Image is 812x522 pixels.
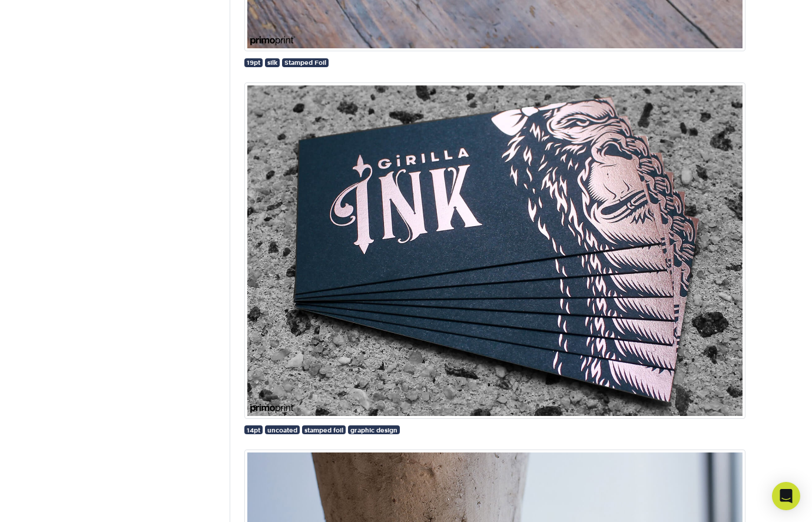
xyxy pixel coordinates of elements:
div: Open Intercom Messenger [772,482,800,510]
a: graphic design [348,425,400,434]
span: 19pt [247,59,260,66]
span: graphic design [350,427,397,434]
a: 19pt [244,58,263,67]
a: silk [265,58,280,67]
span: silk [267,59,277,66]
span: 14pt [247,427,260,434]
a: 14pt [244,425,263,434]
span: uncoated [267,427,297,434]
a: stamped foil [302,425,346,434]
span: Stamped Foil [284,59,326,66]
iframe: Google Customer Reviews [3,486,100,518]
a: uncoated [265,425,300,434]
span: stamped foil [304,427,343,434]
a: Stamped Foil [282,58,329,67]
img: 14pt uncoated Rose Gold Stamped Foil Business Card [244,82,745,419]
